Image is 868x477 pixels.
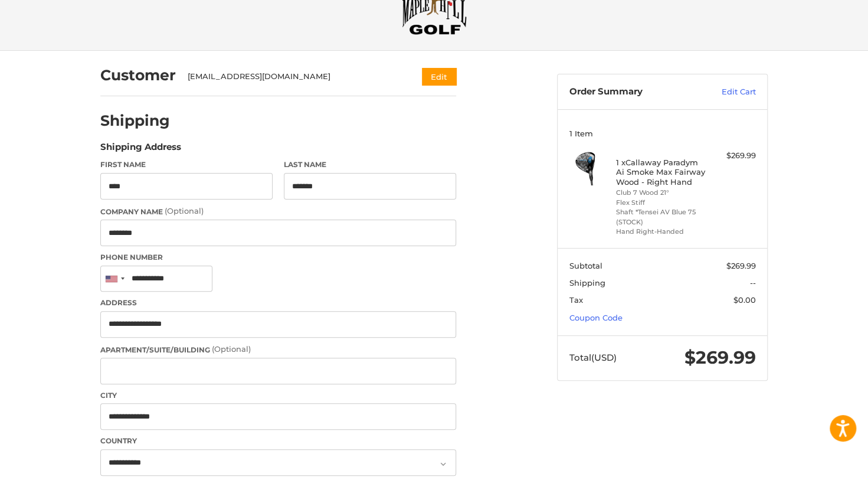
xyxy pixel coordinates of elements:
button: Edit [422,68,456,85]
h4: 1 x Callaway Paradym Ai Smoke Max Fairway Wood - Right Hand [616,158,706,187]
div: [EMAIL_ADDRESS][DOMAIN_NAME] [188,71,399,83]
label: First Name [100,159,273,170]
span: $0.00 [733,295,756,305]
label: Phone Number [100,252,456,263]
small: (Optional) [212,344,251,354]
a: Edit Cart [696,86,756,98]
span: Total (USD) [569,352,617,363]
li: Hand Right-Handed [616,227,706,237]
span: $269.99 [684,347,756,368]
label: Country [100,436,456,446]
span: Subtotal [569,261,602,270]
h3: 1 Item [569,129,756,138]
small: (Optional) [165,206,204,215]
span: -- [750,278,756,287]
h2: Shipping [100,112,170,130]
h2: Customer [100,66,176,84]
h3: Order Summary [569,86,696,98]
label: Last Name [284,159,456,170]
label: City [100,390,456,401]
label: Apartment/Suite/Building [100,344,456,355]
li: Flex Stiff [616,198,706,208]
span: $269.99 [726,261,756,270]
legend: Shipping Address [100,141,181,159]
label: Company Name [100,205,456,217]
li: Shaft *Tensei AV Blue 75 (STOCK) [616,207,706,227]
div: United States: +1 [101,266,128,292]
iframe: Google Customer Reviews [771,445,868,477]
span: Shipping [569,278,605,287]
li: Club 7 Wood 21° [616,188,706,198]
label: Address [100,298,456,308]
a: Coupon Code [569,313,623,322]
div: $269.99 [709,150,756,162]
span: Tax [569,295,583,305]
